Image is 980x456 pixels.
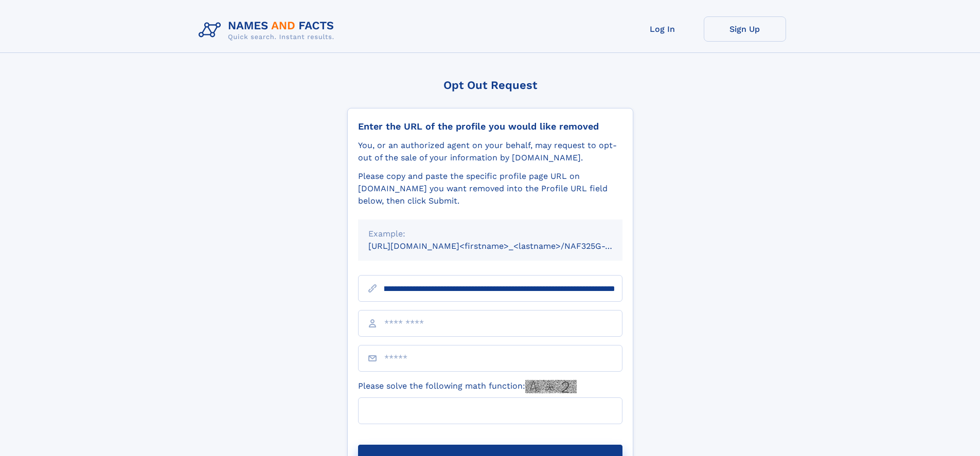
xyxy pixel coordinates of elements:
[194,16,343,44] img: Logo Names and Facts
[368,228,612,240] div: Example:
[368,241,642,251] small: [URL][DOMAIN_NAME]<firstname>_<lastname>/NAF325G-xxxxxxxx
[358,121,622,132] div: Enter the URL of the profile you would like removed
[347,79,633,92] div: Opt Out Request
[621,16,704,42] a: Log In
[358,170,622,207] div: Please copy and paste the specific profile page URL on [DOMAIN_NAME] you want removed into the Pr...
[704,16,786,42] a: Sign Up
[358,380,577,393] label: Please solve the following math function:
[358,139,622,164] div: You, or an authorized agent on your behalf, may request to opt-out of the sale of your informatio...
